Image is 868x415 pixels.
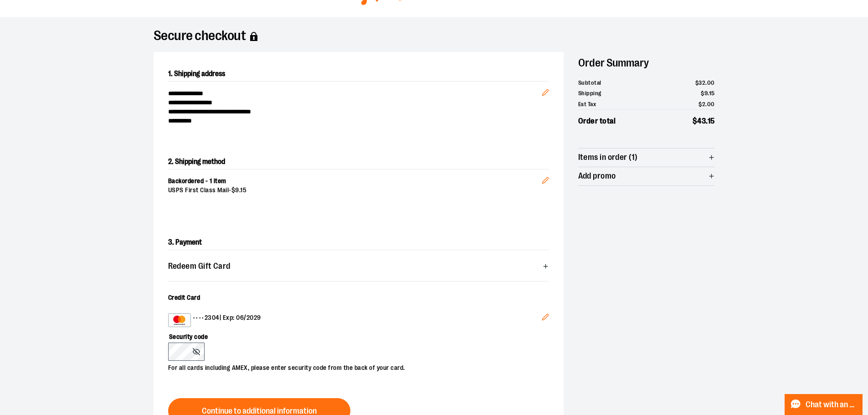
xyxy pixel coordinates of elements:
span: $ [699,101,702,108]
img: MasterCard example showing the 16-digit card number on the front of the card [170,315,189,326]
span: 00 [707,79,715,86]
span: 15 [708,117,715,125]
span: $ [695,79,699,86]
span: Chat with an Expert [806,400,857,409]
h2: 3. Payment [168,235,549,250]
span: 32 [699,79,705,86]
label: Security code [168,327,540,343]
span: Add promo [578,172,616,180]
span: . [708,90,709,97]
button: Chat with an Expert [785,394,863,415]
span: 15 [240,186,247,194]
h2: Order Summary [578,52,715,74]
span: Items in order (1) [578,153,638,162]
span: Shipping [578,89,601,98]
span: $ [693,117,698,125]
span: $ [701,90,704,97]
button: Edit [534,306,556,331]
span: Credit Card [168,294,200,301]
span: Order total [578,115,616,127]
button: Items in order (1) [578,149,715,167]
div: USPS First Class Mail - [168,186,542,195]
h2: 1. Shipping address [168,67,549,82]
button: Add promo [578,167,715,185]
span: . [705,101,707,108]
span: Est Tax [578,100,596,109]
span: 15 [709,90,715,97]
span: . [239,186,241,194]
span: 2 [702,101,706,108]
button: Edit [534,162,556,194]
span: 43 [697,117,706,125]
p: For all cards including AMEX, please enter security code from the back of your card. [168,361,540,373]
div: Backordered - 1 item [168,177,542,186]
span: . [705,79,707,86]
button: Edit [534,74,556,106]
span: 00 [707,101,715,108]
span: $ [231,186,236,194]
div: •••• 2304 | Exp: 06/2029 [168,313,542,327]
span: Redeem Gift Card [168,262,231,271]
span: . [706,117,708,125]
h1: Secure checkout [154,32,715,41]
span: Subtotal [578,78,601,87]
h2: 2. Shipping method [168,154,549,169]
span: 9 [235,186,239,194]
span: 9 [704,90,708,97]
button: Redeem Gift Card [168,257,549,276]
